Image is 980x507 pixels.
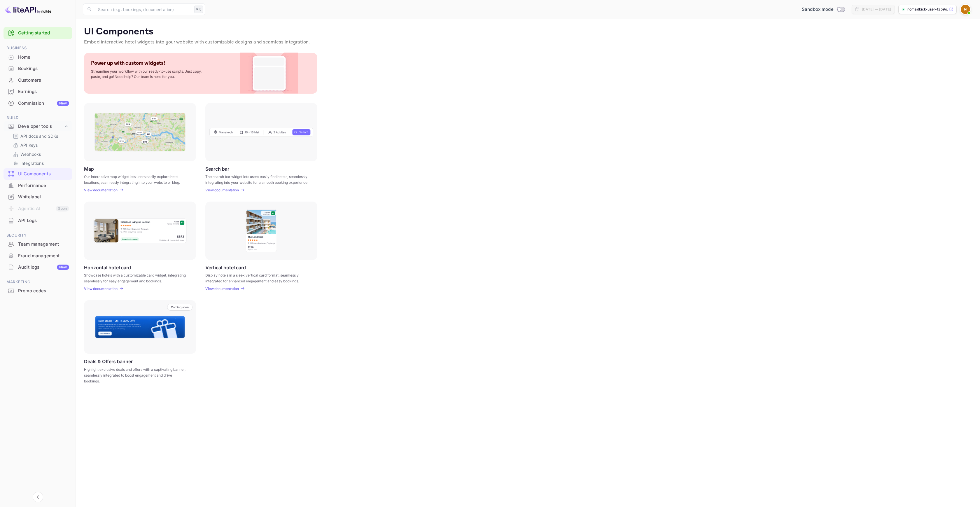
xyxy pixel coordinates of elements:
[205,188,239,192] p: View documentation
[18,30,69,36] a: Getting started
[20,133,58,139] p: API docs and SDKs
[205,286,239,291] p: View documentation
[10,132,70,140] div: API docs and SDKs
[84,39,972,46] p: Embed interactive hotel widgets into your website with customizable designs and seamless integrat...
[91,69,208,79] p: Streamline your workflow with our ready-to-use scripts. Just copy, paste, and go! Need help? Our ...
[3,168,72,179] a: UI Components
[94,113,185,151] img: Map Frame
[3,75,72,86] div: Customers
[205,174,310,184] p: The search bar widget lets users easily find hotels, seamlessly integrating into your website for...
[18,100,69,107] div: Commission
[3,180,72,191] div: Performance
[10,141,70,149] div: API Keys
[13,160,67,166] a: Integrations
[18,217,69,224] div: API Logs
[84,26,972,38] p: UI Components
[84,174,189,184] p: Our interactive map widget lets users easily explore hotel locations, seamlessly integrating into...
[3,215,72,226] a: API Logs
[18,88,69,95] div: Earnings
[5,5,51,14] img: LiteAPI logo
[907,7,948,12] p: nomadkick-user-fz59o.n...
[3,191,72,203] div: Whitelabel
[3,98,72,109] div: CommissionNew
[18,54,69,61] div: Home
[18,194,69,200] div: Whitelabel
[3,27,72,39] div: Getting started
[84,286,118,291] p: View documentation
[246,53,293,94] img: Custom Widget PNG
[94,315,185,339] img: Banner Frame
[3,121,72,132] div: Developer tools
[802,6,834,13] span: Sandbox mode
[799,6,847,13] div: Switch to Production mode
[209,127,313,137] img: Search Frame
[20,151,41,157] p: Webhooks
[961,5,970,14] img: NomadKick
[13,151,67,157] a: Webhooks
[3,63,72,74] div: Bookings
[3,232,72,239] span: Security
[3,63,72,74] a: Bookings
[93,218,187,244] img: Horizontal hotel card Frame
[84,367,189,384] p: Highlight exclusive deals and offers with a captivating banner, seamlessly integrated to boost en...
[91,60,165,67] p: Power up with custom widgets!
[3,191,72,202] a: Whitelabel
[18,77,69,84] div: Customers
[84,265,131,270] p: Horizontal hotel card
[20,142,38,148] p: API Keys
[3,285,72,296] a: Promo codes
[10,159,70,167] div: Integrations
[205,286,241,291] a: View documentation
[3,98,72,109] a: CommissionNew
[57,101,69,106] div: New
[245,209,277,253] img: Vertical hotel card Frame
[57,265,69,270] div: New
[13,142,67,148] a: API Keys
[13,133,67,139] a: API docs and SDKs
[84,188,119,192] a: View documentation
[3,75,72,85] a: Customers
[94,4,192,15] input: Search (e.g. bookings, documentation)
[84,286,119,291] a: View documentation
[205,272,310,283] p: Display hotels in a sleek vertical card format, seamlessly integrated for enhanced engagement and...
[205,188,241,192] a: View documentation
[3,180,72,191] a: Performance
[20,160,44,166] p: Integrations
[862,7,891,12] div: [DATE] — [DATE]
[194,6,203,13] div: ⌘K
[18,253,69,259] div: Fraud management
[84,272,189,283] p: Showcase hotels with a customizable card widget, integrating seamlessly for easy engagement and b...
[18,264,69,271] div: Audit logs
[84,166,94,172] p: Map
[84,359,133,364] p: Deals & Offers banner
[18,65,69,72] div: Bookings
[18,171,69,177] div: UI Components
[3,115,72,121] span: Build
[3,52,72,63] div: Home
[205,265,246,270] p: Vertical hotel card
[3,250,72,261] a: Fraud management
[3,239,72,249] a: Team management
[18,123,63,130] div: Developer tools
[10,150,70,158] div: Webhooks
[18,288,69,294] div: Promo codes
[3,250,72,262] div: Fraud management
[33,492,43,502] button: Collapse navigation
[18,241,69,248] div: Team management
[3,279,72,285] span: Marketing
[84,188,118,192] p: View documentation
[18,182,69,189] div: Performance
[3,262,72,272] a: Audit logsNew
[205,166,229,172] p: Search bar
[171,305,189,309] p: Coming soon
[3,45,72,51] span: Business
[3,86,72,97] a: Earnings
[3,52,72,62] a: Home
